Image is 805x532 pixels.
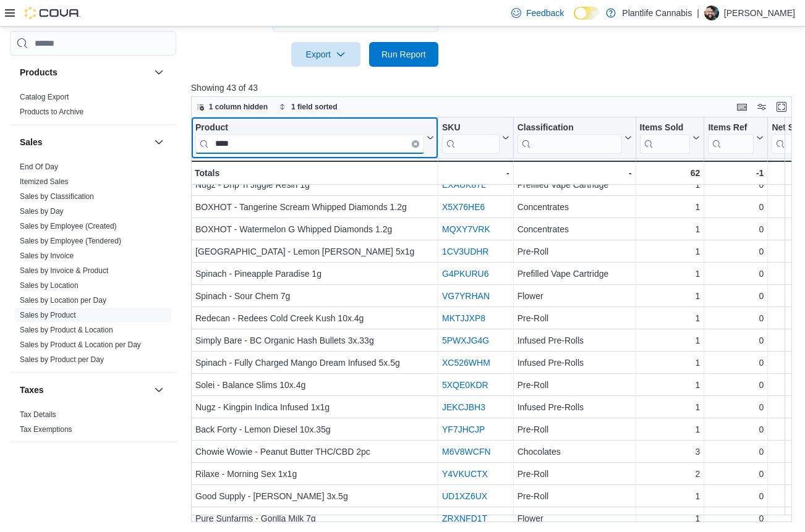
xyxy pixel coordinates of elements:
[639,122,700,154] button: Items Sold
[20,221,117,231] span: Sales by Employee (Created)
[442,424,485,434] a: YF7JHCJP
[708,311,764,326] div: 0
[708,355,764,370] div: 0
[506,1,569,25] a: Feedback
[195,511,434,526] div: Pure Sunfarms - Gorilla Milk 7g
[442,122,500,154] div: SKU URL
[442,224,490,234] a: MQXY7VRK
[517,289,631,303] div: Flower
[20,177,69,187] span: Itemized Sales
[209,102,268,112] span: 1 column hidden
[20,192,94,201] span: Sales by Classification
[20,192,94,201] a: Sales by Classification
[639,467,700,481] div: 2
[442,469,488,479] a: Y4VKUCTX
[708,166,764,180] div: -1
[195,166,434,180] div: Totals
[708,122,754,154] div: Items Ref
[20,162,58,172] span: End Of Day
[20,177,69,186] a: Itemized Sales
[639,177,700,192] div: 1
[151,65,166,80] button: Products
[299,42,353,67] span: Export
[195,266,434,281] div: Spinach - Pineapple Paradise 1g
[195,122,434,154] button: ProductClear input
[754,99,769,114] button: Display options
[195,122,424,134] div: Product
[442,291,490,301] a: VG7YRHAN
[20,295,106,305] span: Sales by Location per Day
[442,358,490,368] a: XC526WHM
[381,48,426,61] span: Run Report
[20,296,106,305] a: Sales by Location per Day
[517,355,631,370] div: Infused Pre-Rolls
[191,82,798,94] p: Showing 43 of 43
[20,424,72,434] span: Tax Exemptions
[20,384,44,396] h3: Taxes
[442,247,488,256] a: 1CV3UDHR
[10,90,176,124] div: Products
[442,313,485,323] a: MKTJJXP8
[708,289,764,303] div: 0
[20,410,56,419] a: Tax Details
[20,206,64,216] span: Sales by Day
[20,355,104,365] span: Sales by Product per Day
[20,66,57,78] h3: Products
[708,244,764,259] div: 0
[442,402,485,412] a: JEKCJBH3
[20,251,74,261] span: Sales by Invoice
[195,378,434,392] div: Solei - Balance Slims 10x.4g
[20,325,113,335] span: Sales by Product & Location
[774,99,789,114] button: Enter fullscreen
[639,266,700,281] div: 1
[369,42,438,67] button: Run Report
[517,511,631,526] div: Flower
[20,281,79,290] span: Sales by Location
[195,311,434,326] div: Redecan - Redees Cold Creek Kush 10x.4g
[20,340,141,350] span: Sales by Product & Location per Day
[442,336,489,345] a: 5PWXJG4G
[639,166,700,180] div: 62
[517,122,621,154] div: Classification
[20,207,64,216] a: Sales by Day
[20,66,149,78] button: Products
[20,384,149,396] button: Taxes
[704,6,719,20] div: Wesley Lynch
[639,422,700,437] div: 1
[574,7,600,20] input: Dark Mode
[639,333,700,348] div: 1
[10,407,176,442] div: Taxes
[442,380,488,390] a: 5XQE0KDR
[20,425,72,434] a: Tax Exemptions
[517,200,631,214] div: Concentrates
[724,6,795,20] p: [PERSON_NAME]
[517,333,631,348] div: Infused Pre-Rolls
[708,122,754,134] div: Items Ref
[20,108,83,116] a: Products to Archive
[639,122,690,134] div: Items Sold
[442,269,488,279] a: G4PKURU6
[20,163,58,171] a: End Of Day
[195,177,434,192] div: Nugz - Drip 'n Jiggle Resin 1g
[274,99,343,114] button: 1 field sorted
[517,489,631,504] div: Pre-Roll
[20,355,104,364] a: Sales by Product per Day
[639,400,700,415] div: 1
[517,122,621,134] div: Classification
[708,177,764,192] div: 0
[195,333,434,348] div: Simply Bare - BC Organic Hash Bullets 3x.33g
[20,92,69,102] span: Catalog Export
[708,266,764,281] div: 0
[442,202,485,212] a: X5X76HE6
[20,236,121,246] span: Sales by Employee (Tendered)
[517,311,631,326] div: Pre-Roll
[442,491,487,501] a: UD1XZ6UX
[708,400,764,415] div: 0
[195,467,434,481] div: Rilaxe - Morning Sex 1x1g
[517,467,631,481] div: Pre-Roll
[442,122,500,134] div: SKU
[151,135,166,150] button: Sales
[639,489,700,504] div: 1
[195,244,434,259] div: [GEOGRAPHIC_DATA] - Lemon [PERSON_NAME] 5x1g
[708,489,764,504] div: 0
